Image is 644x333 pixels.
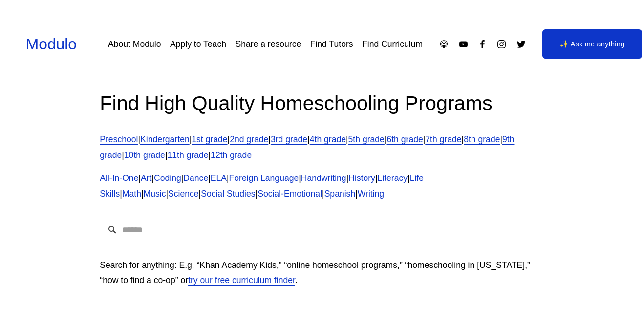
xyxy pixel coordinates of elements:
a: Twitter [516,39,526,49]
a: Foreign Language [229,173,299,183]
a: Apply to Teach [170,36,226,53]
a: 4th grade [310,134,346,144]
a: Music [144,189,166,199]
a: Find Tutors [310,36,353,53]
a: Share a resource [235,36,301,53]
a: 12th grade [211,150,252,160]
a: Social Studies [201,189,255,199]
a: Preschool [100,134,138,144]
a: Literacy [378,173,408,183]
p: | | | | | | | | | | | | | [100,132,544,163]
a: YouTube [458,39,469,49]
a: 6th grade [386,134,423,144]
a: 8th grade [464,134,500,144]
a: Art [141,173,151,183]
a: Math [122,189,141,199]
input: Search [100,219,544,241]
p: | | | | | | | | | | | | | | | | [100,171,544,201]
a: Instagram [496,39,507,49]
a: Science [168,189,199,199]
a: 11th grade [167,150,208,160]
a: Spanish [324,189,356,199]
a: Apple Podcasts [439,39,449,49]
p: Search for anything: E.g. “Khan Academy Kids,” “online homeschool programs,” “homeschooling in [U... [100,258,544,289]
a: Coding [154,173,181,183]
h2: Find High Quality Homeschooling Programs [100,90,544,116]
a: 5th grade [348,134,385,144]
a: Find Curriculum [362,36,423,53]
a: Handwriting [301,173,346,183]
a: Life Skills [100,173,424,199]
a: Modulo [26,35,77,53]
a: 2nd grade [230,134,268,144]
a: 7th grade [425,134,461,144]
a: History [348,173,375,183]
a: Writing [358,189,384,199]
a: 3rd grade [271,134,307,144]
a: Kindergarten [140,134,190,144]
a: Dance [183,173,208,183]
a: Social-Emotional [258,189,322,199]
a: ELA [211,173,227,183]
a: 9th grade [100,134,514,160]
a: ✨ Ask me anything [542,29,643,59]
a: 10th grade [124,150,165,160]
a: About Modulo [108,36,161,53]
a: try our free curriculum finder [188,275,295,285]
a: 1st grade [192,134,227,144]
a: Facebook [477,39,488,49]
a: All-In-One [100,173,138,183]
